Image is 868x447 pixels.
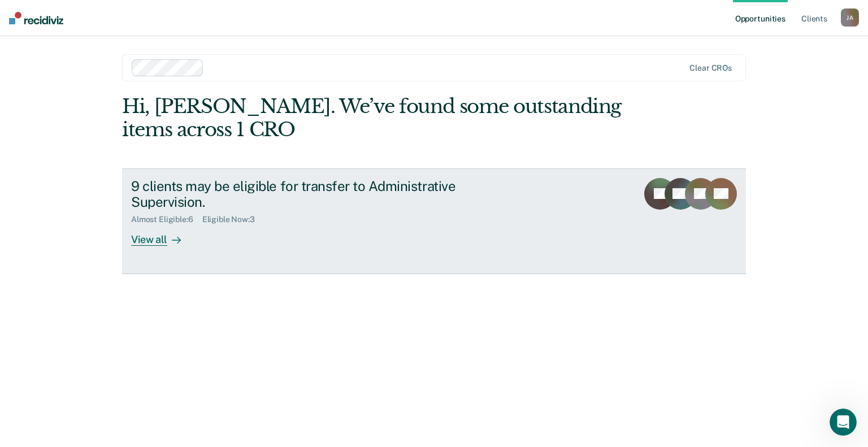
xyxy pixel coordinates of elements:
[131,178,528,211] div: 9 clients may be eligible for transfer to Administrative Supervision.
[841,8,859,27] button: JA
[122,168,746,274] a: 9 clients may be eligible for transfer to Administrative Supervision.Almost Eligible:6Eligible No...
[122,95,621,141] div: Hi, [PERSON_NAME]. We’ve found some outstanding items across 1 CRO
[202,215,264,224] div: Eligible Now : 3
[841,8,859,27] div: J A
[689,63,732,73] div: Clear CROs
[131,224,194,246] div: View all
[9,12,63,24] img: Recidiviz
[830,409,857,436] iframe: Intercom live chat
[131,215,202,224] div: Almost Eligible : 6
